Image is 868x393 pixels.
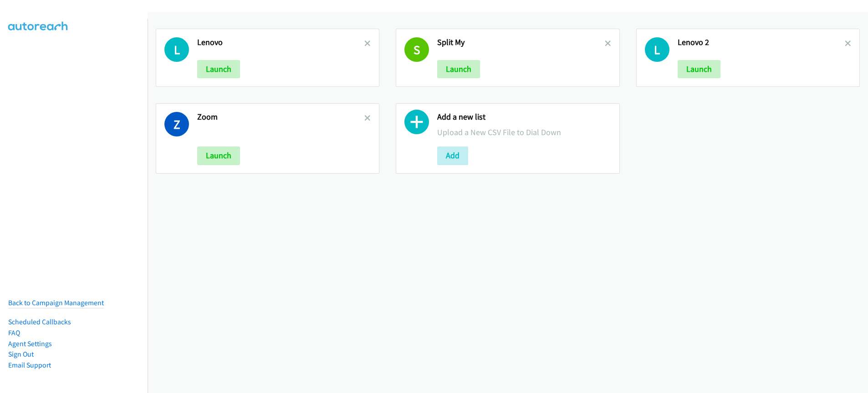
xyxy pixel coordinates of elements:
a: Back to Campaign Management [8,298,104,307]
h2: Split My [437,37,604,48]
a: Agent Settings [8,339,52,348]
a: Sign Out [8,350,34,358]
p: Upload a New CSV File to Dial Down [437,126,611,138]
a: FAQ [8,328,20,337]
a: Email Support [8,361,51,369]
button: Launch [678,60,720,78]
h1: S [404,37,429,62]
button: Launch [437,60,480,78]
h2: Add a new list [437,112,611,122]
button: Launch [197,146,240,165]
h2: Zoom [197,112,364,122]
h1: Z [164,112,189,136]
button: Add [437,146,468,165]
button: Launch [197,60,240,78]
h2: Lenovo 2 [678,37,845,48]
h2: Lenovo [197,37,364,48]
h1: L [164,37,189,62]
h1: L [645,37,669,62]
a: Scheduled Callbacks [8,317,71,326]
